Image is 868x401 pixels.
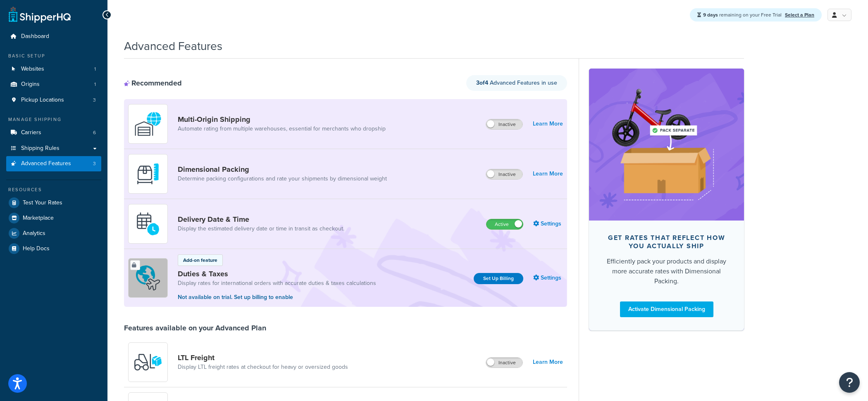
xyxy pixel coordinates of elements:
[94,81,96,88] span: 1
[178,125,386,133] a: Automate rating from multiple warehouses, essential for merchants who dropship
[178,353,348,362] a: LTL Freight
[178,175,387,183] a: Determine packing configurations and rate your shipments by dimensional weight
[178,215,344,224] a: Delivery Date & Time
[785,11,814,19] a: Select a Plan
[21,33,49,40] span: Dashboard
[21,97,64,104] span: Pickup Locations
[21,145,60,152] span: Shipping Rules
[533,118,563,130] a: Learn More
[93,97,96,104] span: 3
[602,256,731,286] div: Efficiently pack your products and display more accurate rates with Dimensional Packing.
[178,269,376,278] a: Duties & Taxes
[134,159,162,188] img: DTVBYsAAAAAASUVORK5CYII=
[23,230,45,237] span: Analytics
[486,358,522,368] label: Inactive
[476,78,488,87] strong: 3 of 4
[23,199,62,206] span: Test Your Rates
[6,29,101,44] a: Dashboard
[839,372,860,393] button: Open Resource Center
[703,11,783,19] span: remaining on your Free Trial
[476,78,557,87] span: Advanced Features in use
[6,62,101,77] li: Websites
[6,211,101,225] a: Marketplace
[703,11,718,19] strong: 9 days
[533,218,563,230] a: Settings
[134,348,162,377] img: y79ZsPf0fXUFUhFXDzUgf+ktZg5F2+ohG75+v3d2s1D9TjoU8PiyCIluIjV41seZevKCRuEjTPPOKHJsQcmKCXGdfprl3L4q7...
[6,125,101,140] a: Carriers6
[178,225,344,233] a: Display the estimated delivery date or time in transit as checkout.
[533,168,563,180] a: Learn More
[6,77,101,92] li: Origins
[23,215,54,222] span: Marketplace
[6,186,101,193] div: Resources
[533,272,563,284] a: Settings
[183,256,217,264] p: Add-on feature
[6,241,101,256] a: Help Docs
[6,77,101,92] a: Origins1
[6,156,101,171] a: Advanced Features3
[620,301,713,317] a: Activate Dimensional Packing
[6,156,101,171] li: Advanced Features
[6,93,101,108] a: Pickup Locations3
[6,116,101,123] div: Manage Shipping
[602,234,731,250] div: Get rates that reflect how you actually ship
[23,245,50,252] span: Help Docs
[6,226,101,241] a: Analytics
[21,81,40,88] span: Origins
[21,66,44,73] span: Websites
[178,115,386,124] a: Multi-Origin Shipping
[486,219,523,229] label: Active
[6,125,101,140] li: Carriers
[134,109,162,138] img: WatD5o0RtDAAAAAElFTkSuQmCC
[124,78,182,88] div: Recommended
[178,293,376,302] p: Not available on trial. Set up billing to enable
[178,363,348,371] a: Display LTL freight rates at checkout for heavy or oversized goods
[533,356,563,368] a: Learn More
[178,279,376,287] a: Display rates for international orders with accurate duties & taxes calculations
[6,141,101,156] a: Shipping Rules
[474,273,523,284] a: Set Up Billing
[94,66,96,73] span: 1
[93,160,96,167] span: 3
[21,160,71,167] span: Advanced Features
[6,93,101,108] li: Pickup Locations
[601,81,732,208] img: feature-image-dim-d40ad3071a2b3c8e08177464837368e35600d3c5e73b18a22c1e4bb210dc32ac.png
[486,169,522,179] label: Inactive
[486,119,522,129] label: Inactive
[6,52,101,59] div: Basic Setup
[178,165,387,174] a: Dimensional Packing
[124,38,222,54] h1: Advanced Features
[124,323,266,332] div: Features available on your Advanced Plan
[134,209,162,238] img: gfkeb5ejjkALwAAAABJRU5ErkJggg==
[93,129,96,136] span: 6
[6,195,101,210] a: Test Your Rates
[6,62,101,77] a: Websites1
[21,129,41,136] span: Carriers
